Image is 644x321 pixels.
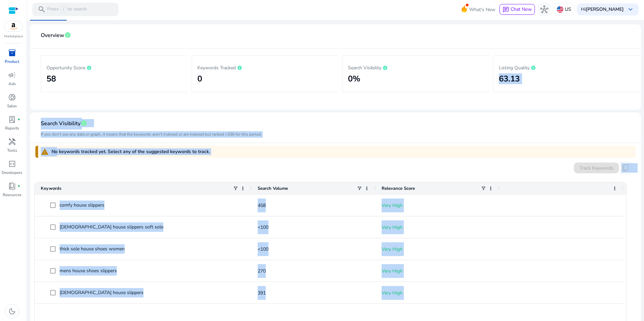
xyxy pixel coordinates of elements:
button: chatChat Now [500,4,535,15]
span: donut_small [8,93,16,101]
b: [PERSON_NAME] [586,6,624,12]
h2: 0% [348,74,484,84]
span: fiber_manual_record [18,118,20,121]
span: Keywords [41,185,61,191]
span: warning [41,148,49,156]
span: 458 [258,202,266,209]
img: us.svg [557,6,563,13]
span: Chat Now [511,6,532,12]
span: Search Visibility [41,118,80,130]
p: Sales [7,103,17,109]
span: / [60,6,66,13]
p: Press to search [47,6,87,13]
span: chat [503,6,509,13]
p: US [565,3,571,15]
span: comfy house slippers [60,202,104,208]
span: thick sole house shoes women [60,246,125,252]
span: Search Volume [258,185,288,191]
p: Developers [2,170,22,176]
span: book_4 [8,182,16,190]
span: fiber_manual_record [18,185,20,187]
p: Marketplace [4,34,23,39]
span: 391 [258,290,266,296]
button: hub [538,3,551,16]
p: Opportunity Score [46,63,183,71]
h2: 0 [197,74,334,84]
p: Listing Quality [499,63,635,71]
span: inventory_2 [8,49,16,57]
p: Very High [382,286,493,300]
span: Relevance Score [382,185,415,191]
span: What's New [469,4,495,15]
span: mens house shoes slippers [60,267,117,274]
span: Overview [41,30,64,41]
p: Product [5,59,19,65]
mat-card-subtitle: If you don't see any data or graph, it means that the keywords aren't indexed or are indexed but ... [41,131,262,138]
img: amazon.svg [4,21,23,31]
p: Very High [382,199,493,212]
p: Tools [7,147,17,153]
p: Reports [5,125,19,131]
p: Very High [382,242,493,256]
span: 270 [258,268,266,274]
span: hub [540,5,548,13]
p: Very High [382,220,493,234]
span: keyboard_arrow_down [626,5,635,13]
p: Hi [581,7,624,12]
span: <100 [258,246,268,252]
span: info [64,32,71,38]
p: Ads [8,81,16,87]
span: dark_mode [8,307,16,315]
span: search [38,5,46,13]
span: <100 [258,224,268,230]
p: Resources [3,192,22,198]
p: Very High [382,264,493,278]
h2: 63.13 [499,74,635,84]
span: lab_profile [8,115,16,123]
span: code_blocks [8,160,16,168]
span: No keywords tracked yet. Select any of the suggested keywords to track. [52,148,210,155]
h2: 58 [46,74,183,84]
p: Keywords Tracked [197,63,334,71]
span: campaign [8,71,16,79]
span: handyman [8,138,16,146]
span: [DEMOGRAPHIC_DATA] house slippers soft sole [60,224,163,230]
p: Search Visibility [348,63,484,71]
span: [DEMOGRAPHIC_DATA] house slippers [60,289,143,296]
span: info [80,120,87,127]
